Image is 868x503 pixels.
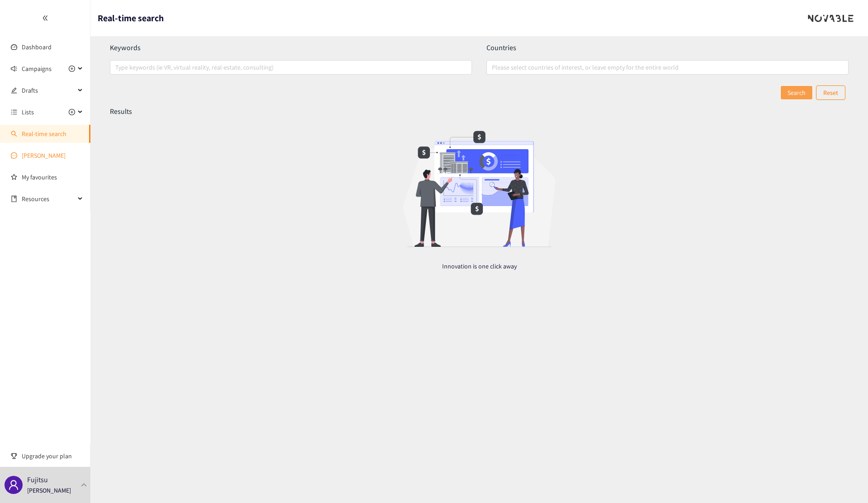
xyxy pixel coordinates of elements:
a: Dashboard [22,43,52,51]
span: double-left [42,15,48,21]
a: Real-time search [22,130,66,138]
span: Innovation is one click away [110,261,849,271]
span: book [11,196,17,202]
p: Fujitsu [27,474,48,485]
span: edit [11,87,17,94]
span: plus-circle [69,66,75,72]
button: Reset [816,85,845,100]
span: Upgrade your plan [22,447,83,465]
span: plus-circle [69,109,75,115]
span: Lists [22,103,34,121]
p: Reset [823,88,838,98]
span: sound [11,66,17,72]
p: Countries [486,43,849,53]
div: チャットウィジェット [721,405,868,503]
a: My favourites [22,168,83,186]
p: Keywords [110,43,472,53]
a: [PERSON_NAME] [22,151,66,160]
p: [PERSON_NAME] [27,485,71,495]
span: unordered-list [11,109,17,115]
span: Campaigns [22,60,52,78]
input: Type keywords (ie VR, virtual reality, real-estate, consulting) [115,62,117,73]
span: trophy [11,453,17,459]
p: Results [110,107,132,117]
button: Search [780,85,813,100]
span: Drafts [22,81,75,99]
span: user [8,479,19,490]
span: Resources [22,190,75,208]
iframe: Chat Widget [721,405,868,503]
